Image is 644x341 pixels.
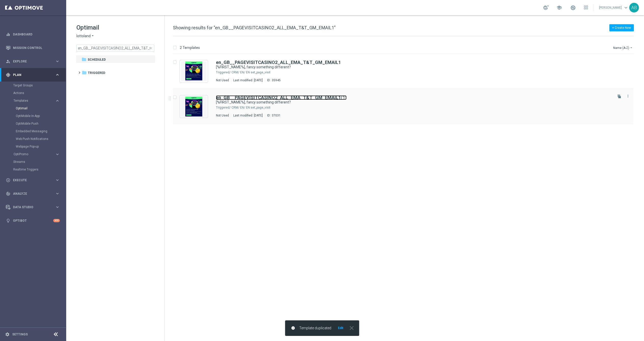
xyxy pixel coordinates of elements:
div: Optimail [16,104,66,112]
a: Webpage Pop-up [16,145,53,149]
div: Actions [13,89,66,97]
a: OptiMobile Push [16,122,53,126]
img: 37031.jpeg [181,97,207,116]
button: lottoland arrow_drop_down [76,34,95,38]
i: keyboard_arrow_right [55,72,60,77]
a: Optibot [13,214,53,227]
a: Embedded Messaging [16,129,53,133]
div: Streams [13,158,66,166]
i: arrow_drop_down [629,46,633,50]
button: person_search Explore keyboard_arrow_right [6,59,60,63]
div: 35945 [272,78,281,82]
i: keyboard_arrow_right [55,205,60,209]
button: more_vert [625,93,631,99]
div: Data Studio [6,205,55,209]
div: OptiPromo [13,153,55,156]
div: OptiPromo [13,150,66,158]
span: Template duplicated [299,326,331,330]
a: Settings [12,333,28,336]
div: Triggered/CRM/EN/EN set_page_visit [231,106,612,110]
input: Search Template [76,45,154,52]
span: Scheduled [88,57,106,62]
div: Triggered/CRM/EN/EN set_page_visit [231,70,612,74]
div: play_circle_outline Execute keyboard_arrow_right [6,178,60,182]
div: Webpage Pop-up [16,143,66,150]
div: Press SPACE to select this row. [168,89,643,124]
div: [%FIRST_NAME%], fancy something different? [216,65,612,70]
div: Realtime Triggers [13,166,66,173]
span: keyboard_arrow_down [623,5,629,10]
i: keyboard_arrow_right [55,152,60,157]
div: Execute [6,178,55,182]
i: settings [5,332,10,337]
i: info [291,326,295,330]
a: Target Groups [13,83,53,87]
div: OptiMobile In-App [16,112,66,120]
i: equalizer [6,32,10,37]
a: Actions [13,91,53,95]
button: Data Studio keyboard_arrow_right [6,205,60,209]
button: lightbulb Optibot +10 [6,219,60,223]
span: Analyze [13,192,55,195]
img: 35945.jpeg [181,61,207,81]
button: Name (A-Z)arrow_drop_down [613,45,634,51]
i: close [348,325,355,331]
div: ID: [265,78,281,82]
b: en_GB__PAGEVISITCASINO2_ALL_EMA_T&T_GM_EMAIL1 [216,60,341,65]
span: OptiPromo [13,153,50,156]
div: AB [629,3,639,12]
span: Explore [13,60,55,63]
div: ID: [265,113,281,117]
div: Embedded Messaging [16,127,66,135]
div: Last modified: [DATE] [231,78,265,82]
button: OptiPromo keyboard_arrow_right [13,152,60,156]
i: folder [81,57,87,62]
button: track_changes Analyze keyboard_arrow_right [6,192,60,196]
a: [%FIRST_NAME%], fancy something different? [216,65,600,70]
div: Explore [6,59,55,64]
div: Web Push Notifications [16,135,66,143]
div: Target Groups [13,82,66,89]
button: file_copy [616,93,623,100]
div: Plan [6,73,55,77]
div: Templates [13,97,66,150]
span: Execute [13,179,55,182]
a: [PERSON_NAME]keyboard_arrow_down [598,4,629,11]
div: 37031 [272,113,281,117]
i: keyboard_arrow_right [55,59,60,64]
i: gps_fixed [6,73,10,77]
p: 2 Templates [180,45,200,50]
span: school [556,5,562,10]
i: arrow_drop_down [91,34,95,38]
a: en_GB__PAGEVISITCASINO2_ALL_EMA_T&T_GM_EMAIL1(1) [216,95,347,100]
b: en_GB__PAGEVISITCASINO2_ALL_EMA_T&T_GM_EMAIL1 [216,95,341,100]
div: [%FIRST_NAME%], fancy something different? [216,100,612,105]
button: close [348,326,355,330]
button: gps_fixed Plan keyboard_arrow_right [6,73,60,77]
span: Showing results for "en_GB__PAGEVISITCASINO2_ALL_EMA_T&T_GM_EMAIL1" [173,25,336,30]
i: folder [82,70,87,75]
a: Dashboard [13,28,60,41]
span: Triggered [88,71,105,75]
i: keyboard_arrow_right [55,178,60,182]
span: Plan [13,73,55,76]
span: close [149,46,153,50]
a: Streams [13,160,53,164]
i: keyboard_arrow_right [55,191,60,196]
h1: Optimail [76,23,154,32]
a: [%FIRST_NAME%], fancy something different? [216,100,600,105]
div: Dashboard [6,28,60,41]
div: Triggered/ [216,70,231,74]
div: Analyze [6,191,55,196]
div: Templates keyboard_arrow_right [13,99,60,103]
button: equalizer Dashboard [6,32,60,36]
button: + Create New [609,24,634,31]
div: Triggered/ [216,106,231,110]
div: Mission Control [6,41,60,55]
div: +10 [53,219,60,222]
